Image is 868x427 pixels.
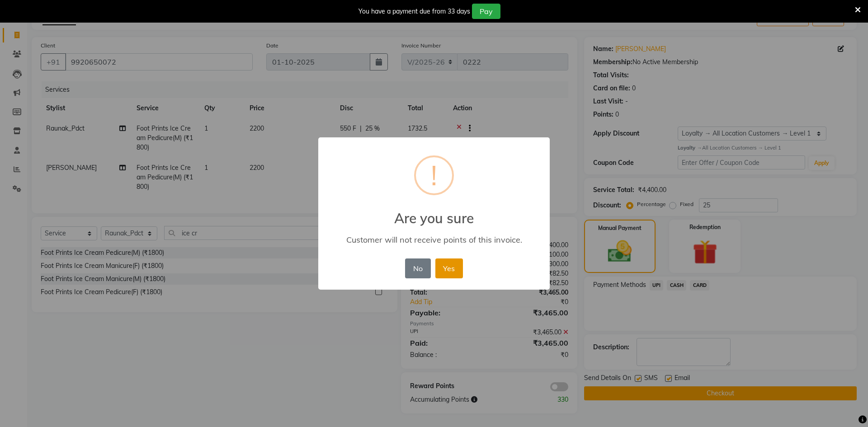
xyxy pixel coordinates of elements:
button: Yes [435,258,463,278]
button: Pay [472,4,500,19]
div: You have a payment due from 33 days [359,7,470,16]
div: Customer will not receive points of this invoice. [331,235,537,245]
button: No [405,258,430,278]
div: ! [431,157,437,193]
h2: Are you sure [318,199,550,226]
